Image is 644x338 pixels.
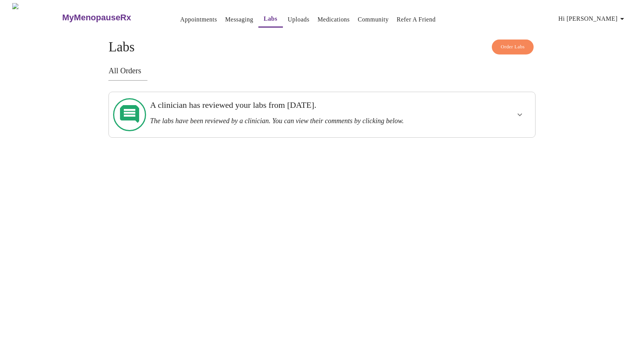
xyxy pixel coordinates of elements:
[108,66,536,75] h3: All Orders
[397,14,436,25] a: Refer a Friend
[317,14,350,25] a: Medications
[108,40,536,55] h4: Labs
[225,14,253,25] a: Messaging
[177,12,220,27] button: Appointments
[511,106,529,124] button: show more
[264,13,278,24] a: Labs
[358,14,389,25] a: Community
[559,13,627,24] span: Hi [PERSON_NAME]
[180,14,217,25] a: Appointments
[258,11,283,28] button: Labs
[394,12,439,27] button: Refer a Friend
[355,12,392,27] button: Community
[288,14,310,25] a: Uploads
[150,117,453,125] h3: The labs have been reviewed by a clinician. You can view their comments by clicking below.
[62,13,131,23] h3: MyMenopauseRx
[222,12,256,27] button: Messaging
[61,4,162,31] a: MyMenopauseRx
[492,40,534,54] button: Order Labs
[501,43,525,51] span: Order Labs
[285,12,313,27] button: Uploads
[314,12,353,27] button: Medications
[12,3,61,32] img: MyMenopauseRx Logo
[555,11,630,26] button: Hi [PERSON_NAME]
[150,100,453,110] h3: A clinician has reviewed your labs from [DATE].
